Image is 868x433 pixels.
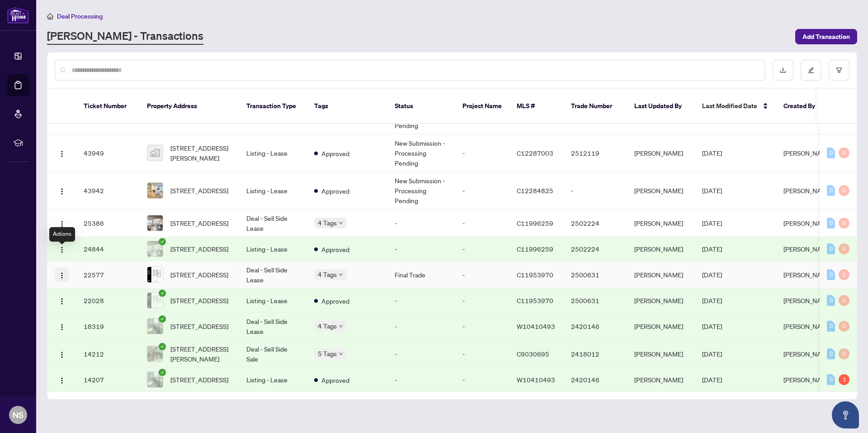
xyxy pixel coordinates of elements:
[147,183,163,198] img: thumbnail-img
[387,237,455,261] td: -
[7,7,29,24] img: logo
[517,350,549,358] span: C9030695
[321,148,349,158] span: Approved
[702,186,722,195] span: [DATE]
[564,134,627,172] td: 2512119
[58,298,66,305] img: Logo
[321,244,349,254] span: Approved
[780,67,786,73] span: download
[170,143,232,163] span: [STREET_ADDRESS][PERSON_NAME]
[564,172,627,209] td: -
[773,60,793,81] button: download
[55,372,69,387] button: Logo
[239,134,307,172] td: Listing - Lease
[783,219,832,227] span: [PERSON_NAME]
[564,340,627,368] td: 2418012
[318,348,337,359] span: 5 Tags
[783,186,832,195] span: [PERSON_NAME]
[564,89,627,124] th: Trade Number
[564,261,627,289] td: 2500631
[76,313,140,340] td: 18319
[339,352,343,356] span: down
[387,289,455,313] td: -
[517,219,553,227] span: C11996259
[517,376,555,384] span: W10410493
[58,377,66,384] img: Logo
[239,172,307,209] td: Listing - Lease
[627,209,695,237] td: [PERSON_NAME]
[239,89,307,124] th: Transaction Type
[455,261,509,289] td: -
[839,269,849,280] div: 0
[387,89,455,124] th: Status
[827,243,835,254] div: 0
[239,289,307,313] td: Listing - Lease
[76,368,140,392] td: 14207
[564,313,627,340] td: 2420146
[239,313,307,340] td: Deal - Sell Side Lease
[702,322,722,330] span: [DATE]
[170,186,228,195] span: [STREET_ADDRESS]
[776,89,830,124] th: Created By
[76,209,140,237] td: 25386
[627,289,695,313] td: [PERSON_NAME]
[55,183,69,198] button: Logo
[783,322,832,330] span: [PERSON_NAME]
[58,188,66,195] img: Logo
[76,172,140,209] td: 43942
[147,267,163,282] img: thumbnail-img
[564,237,627,261] td: 2502224
[783,271,832,279] span: [PERSON_NAME]
[47,29,203,45] a: [PERSON_NAME] - Transactions
[147,319,163,334] img: thumbnail-img
[517,245,553,253] span: C11996259
[455,209,509,237] td: -
[55,319,69,333] button: Logo
[239,237,307,261] td: Listing - Lease
[55,347,69,361] button: Logo
[76,289,140,313] td: 22028
[455,172,509,209] td: -
[387,368,455,392] td: -
[839,148,849,158] div: 0
[49,227,75,242] div: Actions
[13,409,24,421] span: NS
[627,340,695,368] td: [PERSON_NAME]
[827,321,835,332] div: 0
[517,149,553,157] span: C12287003
[170,321,228,331] span: [STREET_ADDRESS]
[839,243,849,254] div: 0
[58,351,66,358] img: Logo
[839,348,849,359] div: 0
[839,218,849,228] div: 0
[517,322,555,330] span: W10410493
[702,101,757,111] span: Last Modified Date
[239,368,307,392] td: Listing - Lease
[58,246,66,253] img: Logo
[55,216,69,230] button: Logo
[839,321,849,332] div: 0
[387,209,455,237] td: -
[455,313,509,340] td: -
[517,271,553,279] span: C11953970
[564,289,627,313] td: 2500631
[76,134,140,172] td: 43949
[76,261,140,289] td: 22577
[783,376,832,384] span: [PERSON_NAME]
[76,340,140,368] td: 14212
[159,315,166,323] span: check-circle
[387,172,455,209] td: New Submission - Processing Pending
[318,269,337,280] span: 4 Tags
[47,13,53,19] span: home
[239,340,307,368] td: Deal - Sell Side Sale
[239,209,307,237] td: Deal - Sell Side Lease
[783,296,832,305] span: [PERSON_NAME]
[827,185,835,196] div: 0
[318,218,337,228] span: 4 Tags
[783,245,832,253] span: [PERSON_NAME]
[147,145,163,161] img: thumbnail-img
[147,241,163,257] img: thumbnail-img
[455,289,509,313] td: -
[827,374,835,385] div: 0
[387,261,455,289] td: Final Trade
